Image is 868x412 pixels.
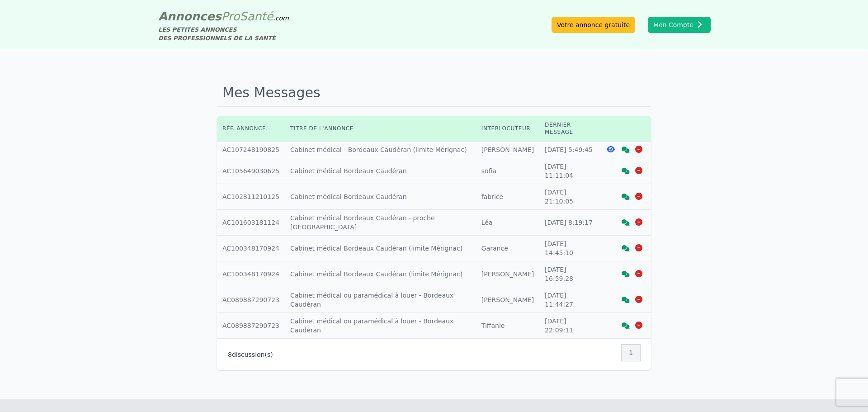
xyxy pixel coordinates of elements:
[285,287,476,313] td: Cabinet médical ou paramédical à louer - Bordeaux Caudéran
[217,79,651,107] h1: Mes Messages
[217,116,285,142] th: Réf. annonce.
[158,25,289,43] div: LES PETITES ANNONCES DES PROFESSIONNELS DE LA SANTÉ
[217,236,285,261] td: AC100348170924
[285,116,476,142] th: Titre de l'annonce
[476,142,539,158] td: [PERSON_NAME]
[622,271,630,277] i: Voir la discussion
[158,9,222,23] span: Annonces
[539,210,600,236] td: [DATE] 8:19:17
[476,184,539,210] td: fabrice
[539,158,600,184] td: [DATE] 11:11:04
[217,313,285,339] td: AC089887290723
[622,322,630,329] i: Voir la discussion
[629,348,633,357] span: 1
[622,219,630,226] i: Voir la discussion
[285,142,476,158] td: Cabinet médical - Bordeaux Caudéran (limite Mérignac)
[222,9,240,23] span: Pro
[476,158,539,184] td: sofia
[217,158,285,184] td: AC105649030625
[476,210,539,236] td: Léa
[622,297,630,303] i: Voir la discussion
[476,287,539,313] td: [PERSON_NAME]
[217,210,285,236] td: AC101603181124
[635,167,642,174] i: Supprimer la discussion
[217,184,285,210] td: AC102811210125
[228,350,273,359] p: discussion(s)
[539,184,600,210] td: [DATE] 21:10:05
[285,184,476,210] td: Cabinet médical Bordeaux Caudéran
[622,344,640,361] nav: Pagination
[539,116,600,142] th: Dernier message
[158,9,289,23] a: AnnoncesProSanté.com
[273,14,288,22] span: .com
[539,261,600,287] td: [DATE] 16:59:28
[285,261,476,287] td: Cabinet médical Bordeaux Caudéran (limite Mérignac)
[217,287,285,313] td: AC089887290723
[217,142,285,158] td: AC107248190825
[539,287,600,313] td: [DATE] 11:44:27
[622,245,630,251] i: Voir la discussion
[285,313,476,339] td: Cabinet médical ou paramédical à louer - Bordeaux Caudéran
[539,142,600,158] td: [DATE] 5:49:45
[285,158,476,184] td: Cabinet médical Bordeaux Caudéran
[635,322,642,329] i: Supprimer la discussion
[622,147,630,153] i: Voir la discussion
[217,261,285,287] td: AC100348170924
[476,261,539,287] td: [PERSON_NAME]
[635,193,642,200] i: Supprimer la discussion
[552,17,635,33] a: Votre annonce gratuite
[228,351,232,358] span: 8
[648,17,711,33] button: Mon Compte
[476,236,539,261] td: Garance
[622,168,630,174] i: Voir la discussion
[240,9,273,23] span: Santé
[476,313,539,339] td: Tiffanie
[635,218,642,226] i: Supprimer la discussion
[635,270,642,277] i: Supprimer la discussion
[635,244,642,251] i: Supprimer la discussion
[285,236,476,261] td: Cabinet médical Bordeaux Caudéran (limite Mérignac)
[539,236,600,261] td: [DATE] 14:45:10
[476,116,539,142] th: Interlocuteur
[539,313,600,339] td: [DATE] 22:09:11
[607,146,615,153] i: Voir l'annonce
[622,194,630,200] i: Voir la discussion
[635,146,642,153] i: Supprimer la discussion
[635,296,642,303] i: Supprimer la discussion
[285,210,476,236] td: Cabinet médical Bordeaux Caudéran - proche [GEOGRAPHIC_DATA]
